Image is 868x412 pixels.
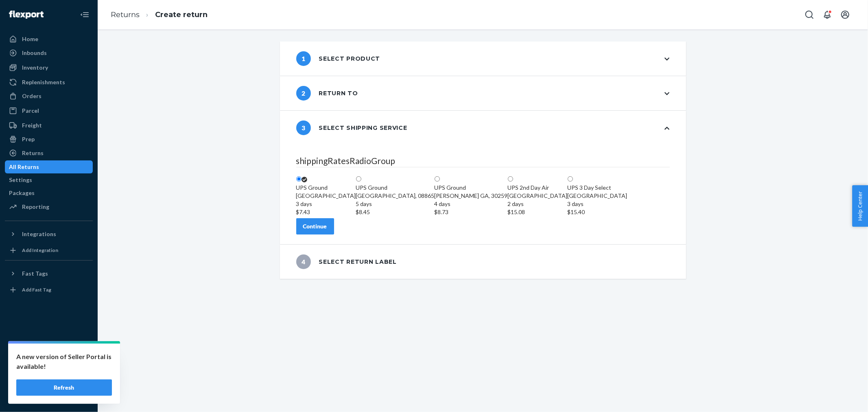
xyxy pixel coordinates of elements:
[22,149,44,157] div: Returns
[508,192,568,216] div: [GEOGRAPHIC_DATA]
[296,51,311,66] span: 1
[5,33,93,46] a: Home
[22,230,56,238] div: Integrations
[5,186,93,199] a: Packages
[296,155,670,167] legend: shippingRatesRadioGroup
[296,121,407,135] div: Select shipping service
[5,147,93,160] a: Returns
[568,208,627,216] div: $15.40
[296,254,397,269] div: Select return label
[819,7,835,23] button: Open notifications
[5,267,93,280] button: Fast Tags
[77,7,93,23] button: Close Navigation
[5,160,93,173] a: All Returns
[22,49,47,57] div: Inbounds
[155,10,208,19] a: Create return
[356,176,361,182] input: UPS Ground[GEOGRAPHIC_DATA], 088655 days$8.45
[508,176,513,182] input: UPS 2nd Day Air[GEOGRAPHIC_DATA]2 days$15.08
[356,200,435,208] div: 5 days
[22,247,58,254] div: Add Integration
[296,200,356,208] div: 3 days
[5,173,93,186] a: Settings
[508,200,568,208] div: 2 days
[435,200,508,208] div: 4 days
[5,46,93,59] a: Inbounds
[296,121,311,135] span: 3
[296,254,311,269] span: 4
[508,208,568,216] div: $15.08
[296,86,358,101] div: Return to
[508,184,568,192] div: UPS 2nd Day Air
[568,176,573,182] input: UPS 3 Day Select[GEOGRAPHIC_DATA]3 days$15.40
[5,200,93,213] a: Reporting
[568,200,627,208] div: 3 days
[435,176,440,182] input: UPS Ground[PERSON_NAME] GA, 302594 days$8.73
[9,163,39,171] div: All Returns
[296,51,380,66] div: Select product
[435,192,508,216] div: [PERSON_NAME] GA, 30259
[16,352,112,371] p: A new version of Seller Portal is available!
[104,3,214,27] ol: breadcrumbs
[5,61,93,74] a: Inventory
[5,348,93,361] a: Settings
[22,64,48,72] div: Inventory
[22,35,38,43] div: Home
[5,375,93,388] a: Help Center
[837,7,853,23] button: Open account menu
[5,244,93,257] a: Add Integration
[111,10,140,19] a: Returns
[296,184,356,192] div: UPS Ground
[801,7,818,23] button: Open Search Box
[5,389,93,402] button: Give Feedback
[296,86,311,101] span: 2
[296,218,334,234] button: Continue
[22,270,48,278] div: Fast Tags
[5,133,93,146] a: Prep
[296,176,302,182] input: UPS Ground[GEOGRAPHIC_DATA]3 days$7.43
[5,104,93,117] a: Parcel
[5,76,93,89] a: Replenishments
[22,92,42,100] div: Orders
[435,184,508,192] div: UPS Ground
[22,203,49,211] div: Reporting
[9,176,32,184] div: Settings
[9,189,35,197] div: Packages
[22,135,35,143] div: Prep
[356,184,435,192] div: UPS Ground
[5,228,93,241] button: Integrations
[5,283,93,296] a: Add Fast Tag
[16,379,112,396] button: Refresh
[22,286,51,293] div: Add Fast Tag
[5,90,93,103] a: Orders
[22,107,39,115] div: Parcel
[852,185,868,227] button: Help Center
[9,11,44,19] img: Flexport logo
[435,208,508,216] div: $8.73
[356,192,435,216] div: [GEOGRAPHIC_DATA], 08865
[22,121,42,129] div: Freight
[5,119,93,132] a: Freight
[296,208,356,216] div: $7.43
[5,362,93,375] a: Talk to Support
[356,208,435,216] div: $8.45
[22,78,65,86] div: Replenishments
[568,184,627,192] div: UPS 3 Day Select
[296,192,356,216] div: [GEOGRAPHIC_DATA]
[568,192,627,216] div: [GEOGRAPHIC_DATA]
[303,222,327,230] div: Continue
